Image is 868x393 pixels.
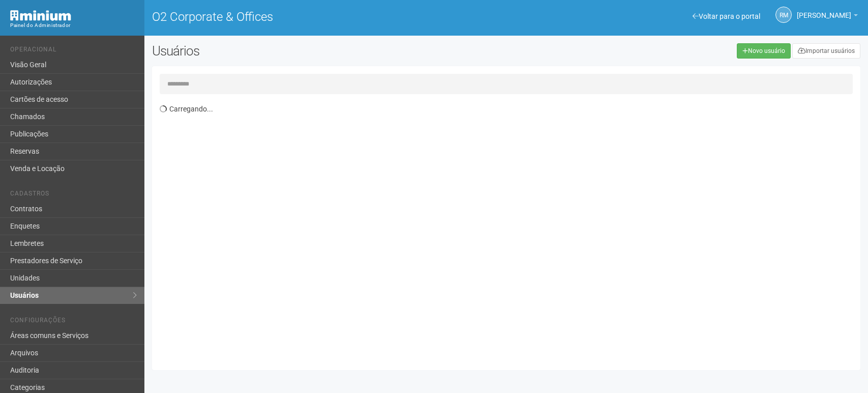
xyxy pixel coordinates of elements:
span: Rogério Machado [797,2,851,19]
h1: O2 Corporate & Offices [152,10,498,23]
div: Carregando... [160,99,860,362]
li: Configurações [10,317,137,327]
li: Cadastros [10,190,137,201]
a: Novo usuário [737,43,791,59]
a: Importar usuários [792,43,860,59]
a: Voltar para o portal [693,12,760,20]
li: Operacional [10,46,137,57]
h2: Usuários [152,43,438,59]
a: [PERSON_NAME] [797,13,858,21]
div: Painel do Administrador [10,21,137,30]
img: Minium [10,10,71,21]
a: RM [775,7,792,23]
